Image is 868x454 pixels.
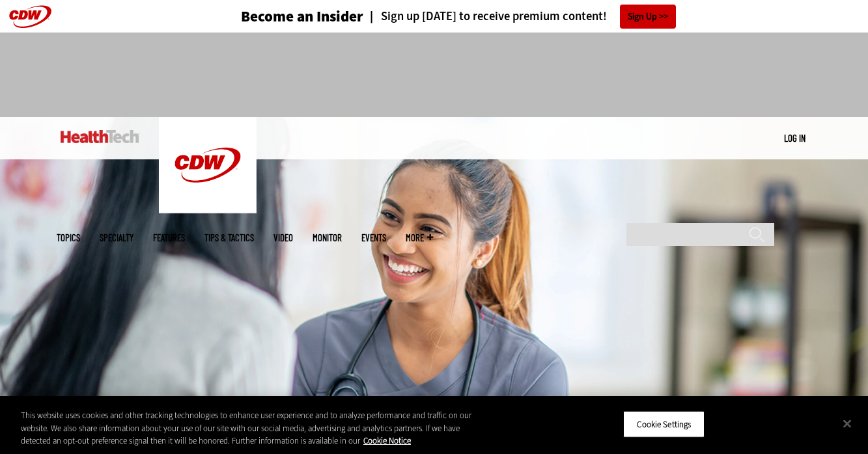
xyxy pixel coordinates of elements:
[57,233,80,243] span: Topics
[273,233,293,243] a: Video
[833,409,861,438] button: Close
[21,409,477,447] div: This website uses cookies and other tracking technologies to enhance user experience and to analy...
[197,46,671,104] iframe: advertisement
[192,9,363,24] a: Become an Insider
[159,203,257,217] a: CDW
[361,233,386,243] a: Events
[363,435,411,446] a: More information about your privacy
[363,10,607,23] a: Sign up [DATE] to receive premium content!
[784,132,805,144] a: Log in
[100,233,133,243] span: Specialty
[623,410,705,438] button: Cookie Settings
[406,233,433,243] span: More
[620,5,676,29] a: Sign Up
[784,131,805,145] div: User menu
[159,117,257,213] img: Home
[204,233,254,243] a: Tips & Tactics
[241,9,363,24] h3: Become an Insider
[313,233,342,243] a: MonITor
[153,233,185,243] a: Features
[61,130,139,143] img: Home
